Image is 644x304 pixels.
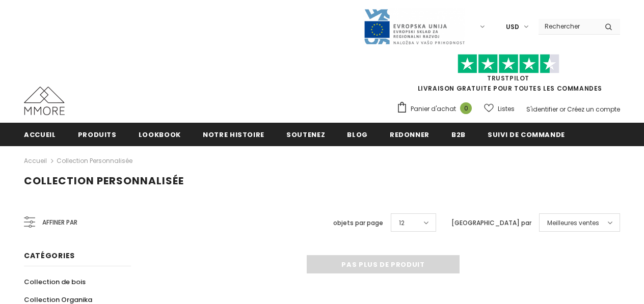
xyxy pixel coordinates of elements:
[559,105,566,114] span: or
[139,123,181,146] a: Lookbook
[506,22,519,32] span: USD
[24,155,47,167] a: Accueil
[567,105,620,114] a: Créez un compte
[24,123,56,146] a: Accueil
[24,273,86,291] a: Collection de bois
[347,130,368,140] span: Blog
[363,22,465,31] a: Javni Razpis
[547,218,599,228] span: Meilleures ventes
[451,123,466,146] a: B2B
[24,251,75,261] span: Catégories
[458,54,559,74] img: Faites confiance aux étoiles pilotes
[24,277,86,287] span: Collection de bois
[488,123,565,146] a: Suivi de commande
[484,100,515,118] a: Listes
[24,87,65,115] img: Cas MMORE
[203,130,264,140] span: Notre histoire
[390,130,430,140] span: Redonner
[488,130,565,140] span: Suivi de commande
[399,218,405,228] span: 12
[396,101,477,117] a: Panier d'achat 0
[526,105,558,114] a: S'identifier
[42,217,77,228] span: Affiner par
[78,130,117,140] span: Produits
[460,102,472,114] span: 0
[203,123,264,146] a: Notre histoire
[498,104,515,114] span: Listes
[139,130,181,140] span: Lookbook
[487,74,529,82] a: TrustPilot
[539,19,597,34] input: Search Site
[390,123,430,146] a: Redonner
[333,218,383,228] label: objets par page
[24,174,184,188] span: Collection personnalisée
[396,59,620,93] span: LIVRAISON GRATUITE POUR TOUTES LES COMMANDES
[57,156,132,165] a: Collection personnalisée
[363,8,465,45] img: Javni Razpis
[286,123,325,146] a: soutenez
[451,218,531,228] label: [GEOGRAPHIC_DATA] par
[286,130,325,140] span: soutenez
[78,123,117,146] a: Produits
[451,130,466,140] span: B2B
[24,130,56,140] span: Accueil
[347,123,368,146] a: Blog
[411,104,456,114] span: Panier d'achat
